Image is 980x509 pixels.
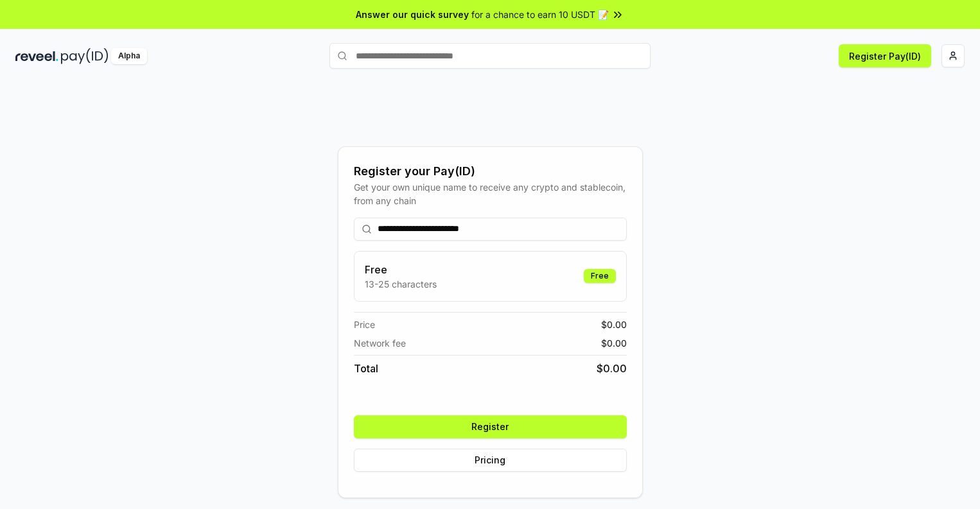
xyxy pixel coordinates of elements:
[61,48,109,64] img: pay_id
[354,336,406,350] span: Network fee
[471,8,609,21] span: for a chance to earn 10 USDT 📝
[597,361,627,376] span: $ 0.00
[584,269,616,283] div: Free
[354,449,627,472] button: Pricing
[356,8,469,21] span: Answer our quick survey
[354,180,627,207] div: Get your own unique name to receive any crypto and stablecoin, from any chain
[354,318,375,331] span: Price
[365,262,437,277] h3: Free
[354,361,378,376] span: Total
[601,318,627,331] span: $ 0.00
[839,44,931,67] button: Register Pay(ID)
[601,336,627,350] span: $ 0.00
[354,162,627,180] div: Register your Pay(ID)
[354,415,627,438] button: Register
[15,48,58,64] img: reveel_dark
[111,48,147,64] div: Alpha
[365,277,437,291] p: 13-25 characters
